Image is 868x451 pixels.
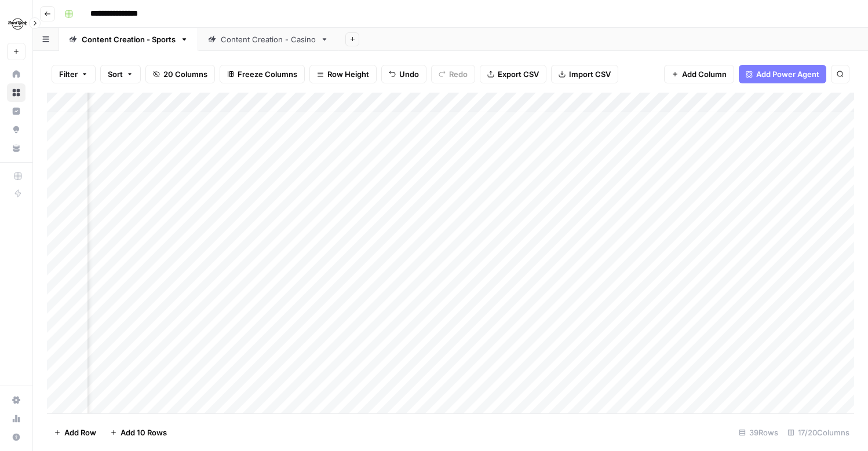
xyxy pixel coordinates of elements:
span: Add Column [682,68,727,80]
button: Add 10 Rows [103,423,174,442]
button: Workspace: Hard Rock Digital [7,9,25,38]
div: 39 Rows [734,423,783,442]
button: Import CSV [551,65,618,83]
span: Row Height [327,68,369,80]
a: Content Creation - Sports [59,28,198,51]
button: Undo [381,65,426,83]
button: Add Row [47,423,103,442]
button: Add Column [664,65,734,83]
a: Settings [7,391,25,409]
button: Filter [52,65,96,83]
span: Add Power Agent [756,68,819,80]
span: Redo [449,68,468,80]
button: 20 Columns [145,65,215,83]
button: Export CSV [480,65,546,83]
span: Freeze Columns [238,68,297,80]
a: Insights [7,102,25,120]
button: Row Height [309,65,377,83]
a: Content Creation - Casino [198,28,338,51]
button: Redo [431,65,475,83]
a: Home [7,65,25,83]
span: Add 10 Rows [121,427,167,438]
div: 17/20 Columns [783,423,854,442]
span: 20 Columns [163,68,207,80]
button: Sort [100,65,141,83]
span: Export CSV [498,68,539,80]
span: Filter [59,68,78,80]
span: Add Row [64,427,96,438]
a: Browse [7,83,25,102]
a: Your Data [7,139,25,157]
button: Help + Support [7,428,25,446]
div: Content Creation - Sports [82,34,176,45]
span: Import CSV [569,68,611,80]
img: Hard Rock Digital Logo [7,13,28,34]
span: Sort [108,68,123,80]
span: Undo [399,68,419,80]
button: Add Power Agent [739,65,826,83]
button: Freeze Columns [220,65,305,83]
a: Usage [7,409,25,428]
a: Opportunities [7,120,25,139]
div: Content Creation - Casino [221,34,316,45]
